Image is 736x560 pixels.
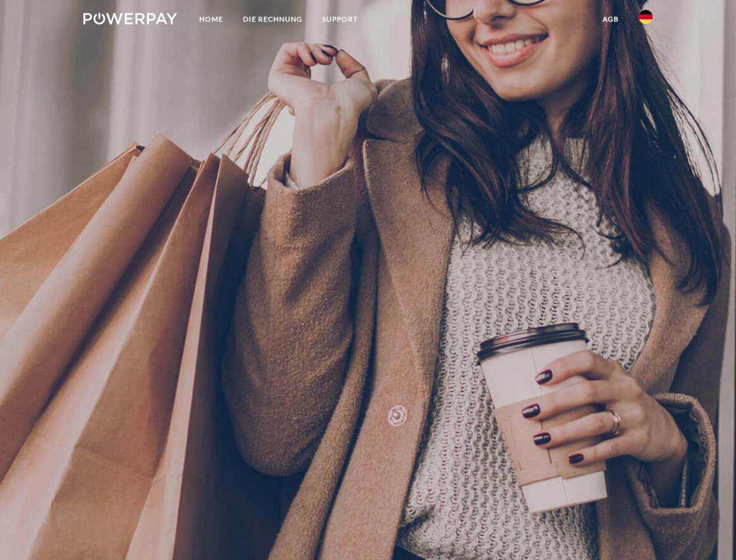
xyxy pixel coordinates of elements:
[312,9,368,30] a: SUPPORT
[83,13,177,24] img: logo-powerpay-white.svg
[593,9,629,30] a: agb
[233,9,312,30] a: DIE RECHNUNG
[189,9,233,30] a: Home
[639,10,653,24] img: de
